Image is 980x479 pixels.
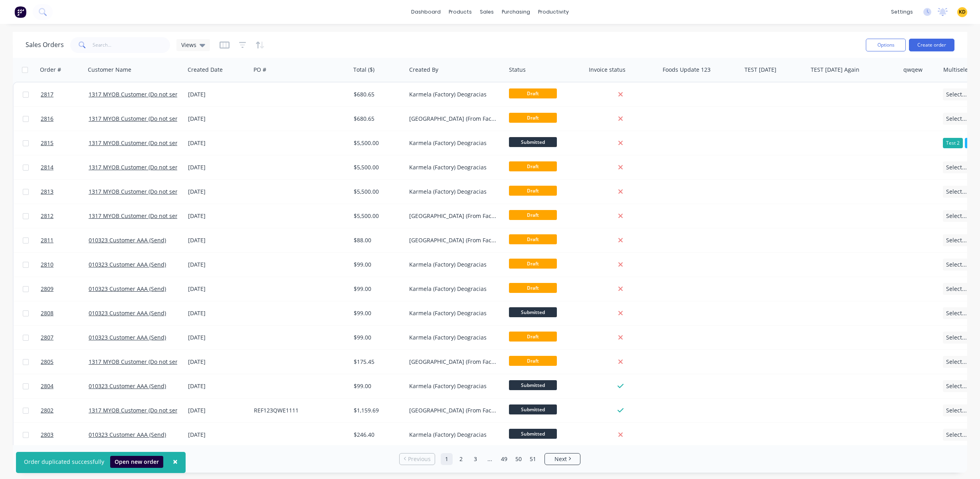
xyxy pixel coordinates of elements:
[40,66,61,74] div: Order #
[409,66,438,74] div: Created By
[509,429,557,439] span: Submitted
[41,90,53,98] span: 2817
[509,137,557,147] span: Submitted
[946,382,967,390] span: Select...
[509,259,557,269] span: Draft
[909,39,954,51] button: Create order
[396,453,584,465] ul: Pagination
[946,285,967,293] span: Select...
[188,382,247,390] div: [DATE]
[354,358,401,366] div: $175.45
[188,309,247,317] div: [DATE]
[946,212,967,220] span: Select...
[41,423,89,447] a: 2803
[354,212,401,220] div: $5,500.00
[354,285,401,293] div: $99.00
[89,261,166,268] a: 010323 Customer AAA (Send)
[476,6,498,18] div: sales
[188,115,247,123] div: [DATE]
[354,309,401,317] div: $99.00
[866,39,906,51] button: Options
[354,139,401,147] div: $5,500.00
[41,334,53,342] span: 2807
[589,66,626,74] div: Invoice status
[188,261,247,269] div: [DATE]
[946,431,967,439] span: Select...
[409,212,498,220] div: [GEOGRAPHIC_DATA] (From Factory) Loteria
[89,90,184,98] a: 1317 MYOB Customer (Do not send)
[89,431,166,438] a: 010323 Customer AAA (Send)
[903,66,923,74] div: qwqew
[188,139,247,147] div: [DATE]
[41,115,53,123] span: 2816
[409,406,498,414] div: [GEOGRAPHIC_DATA] (From Factory) Loteria
[41,228,89,252] a: 2811
[400,455,435,463] a: Previous page
[253,66,266,74] div: PO #
[509,234,557,244] span: Draft
[89,358,184,365] a: 1317 MYOB Customer (Do not send)
[41,236,53,244] span: 2811
[41,326,89,349] a: 2807
[41,374,89,398] a: 2804
[88,66,131,74] div: Customer Name
[409,261,498,269] div: Karmela (Factory) Deogracias
[509,113,557,123] span: Draft
[946,334,967,342] span: Select...
[509,161,557,171] span: Draft
[409,309,498,317] div: Karmela (Factory) Deogracias
[409,163,498,171] div: Karmela (Factory) Deogracias
[354,188,401,196] div: $5,500.00
[188,406,247,414] div: [DATE]
[41,180,89,204] a: 2813
[89,212,184,220] a: 1317 MYOB Customer (Do not send)
[188,334,247,342] div: [DATE]
[409,188,498,196] div: Karmela (Factory) Deogracias
[946,115,967,123] span: Select...
[509,356,557,366] span: Draft
[24,457,104,466] div: Order duplicated successfully
[943,66,973,74] div: Multiselect
[93,37,170,53] input: Search...
[188,431,247,439] div: [DATE]
[188,188,247,196] div: [DATE]
[188,90,247,98] div: [DATE]
[509,283,557,293] span: Draft
[409,382,498,390] div: Karmela (Factory) Deogracias
[509,307,557,317] span: Submitted
[354,382,401,390] div: $99.00
[89,309,166,317] a: 010323 Customer AAA (Send)
[89,285,166,293] a: 010323 Customer AAA (Send)
[509,210,557,220] span: Draft
[354,334,401,342] div: $99.00
[41,358,53,366] span: 2805
[354,115,401,123] div: $680.65
[408,455,431,463] span: Previous
[498,6,534,18] div: purchasing
[41,431,53,439] span: 2803
[441,453,453,465] a: Page 1 is your current page
[354,90,401,98] div: $680.65
[498,453,510,465] a: Page 49
[41,139,53,147] span: 2815
[509,186,557,196] span: Draft
[946,188,967,196] span: Select...
[14,6,26,18] img: Factory
[41,350,89,374] a: 2805
[484,453,496,465] a: Jump forward
[41,399,89,422] a: 2802
[527,453,539,465] a: Page 51
[509,380,557,390] span: Submitted
[41,107,89,131] a: 2816
[188,236,247,244] div: [DATE]
[409,115,498,123] div: [GEOGRAPHIC_DATA] (From Factory) Loteria
[41,212,53,220] span: 2812
[354,431,401,439] div: $246.40
[509,332,557,342] span: Draft
[811,66,859,74] div: TEST [DATE] Again
[89,188,184,195] a: 1317 MYOB Customer (Do not send)
[89,139,184,147] a: 1317 MYOB Customer (Do not send)
[41,277,89,301] a: 2809
[41,301,89,325] a: 2808
[173,456,178,467] span: ×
